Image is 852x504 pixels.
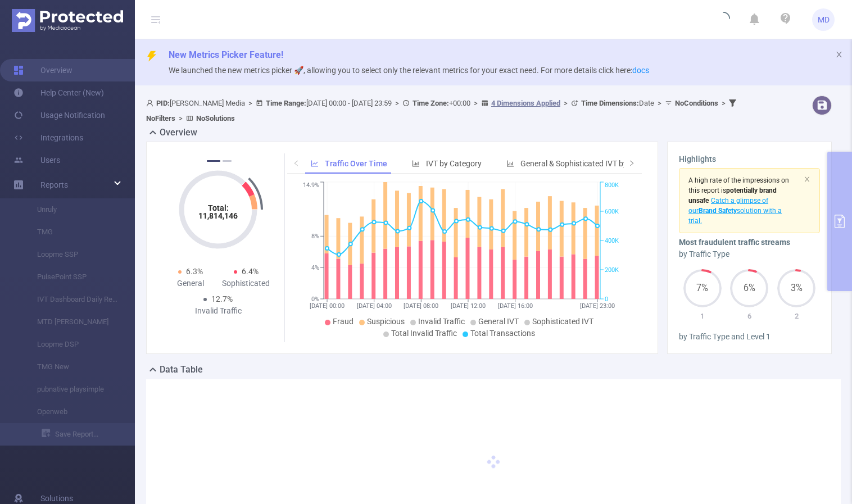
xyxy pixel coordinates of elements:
[718,99,729,107] span: >
[699,207,737,215] b: Brand Safety
[207,160,220,162] button: 1
[146,114,175,122] b: No Filters
[679,311,726,322] p: 1
[773,311,820,322] p: 2
[835,48,843,61] button: icon: close
[470,99,481,107] span: >
[191,305,246,317] div: Invalid Traffic
[311,296,319,303] tspan: 0%
[506,160,514,167] i: icon: bar-chart
[560,99,571,107] span: >
[654,99,665,107] span: >
[581,99,639,107] b: Time Dimensions :
[245,99,256,107] span: >
[632,66,649,75] a: docs
[581,99,654,107] span: Date
[208,203,229,212] tspan: Total:
[40,174,68,196] a: Reports
[679,331,820,343] div: by Traffic Type and Level 1
[333,317,354,326] span: Fraud
[196,114,235,122] b: No Solutions
[211,294,233,303] span: 12.7%
[804,176,810,183] i: icon: close
[426,159,482,168] span: IVT by Category
[413,99,449,107] b: Time Zone:
[491,99,560,107] u: 4 Dimensions Applied
[160,363,203,376] h2: Data Table
[418,317,465,326] span: Invalid Traffic
[13,81,104,104] a: Help Center (New)
[198,211,238,220] tspan: 11,814,146
[688,197,782,225] span: Catch a glimpse of our solution with a trial.
[310,302,345,310] tspan: [DATE] 00:00
[404,302,439,310] tspan: [DATE] 08:00
[679,248,820,260] div: by Traffic Type
[13,104,105,126] a: Usage Notification
[730,284,768,293] span: 6%
[818,8,830,31] span: MD
[835,51,843,58] i: icon: close
[162,278,218,289] div: General
[223,160,232,162] button: 2
[175,114,186,122] span: >
[391,329,457,338] span: Total Invalid Traffic
[470,329,535,338] span: Total Transactions
[160,126,197,139] h2: Overview
[726,311,773,322] p: 6
[688,187,777,205] b: potentially brand unsafe
[367,317,405,326] span: Suspicious
[218,278,274,289] div: Sophisticated
[520,159,661,168] span: General & Sophisticated IVT by Category
[679,238,790,247] b: Most fraudulent traffic streams
[605,296,608,303] tspan: 0
[804,173,810,185] button: icon: close
[146,99,739,122] span: [PERSON_NAME] Media [DATE] 00:00 - [DATE] 23:59 +00:00
[169,66,649,75] span: We launched the new metrics picker 🚀, allowing you to select only the relevant metrics for your e...
[717,12,730,28] i: icon: loading
[532,317,593,326] span: Sophisticated IVT
[605,182,619,189] tspan: 800K
[311,160,319,167] i: icon: line-chart
[777,284,815,293] span: 3%
[451,302,486,310] tspan: [DATE] 12:00
[628,160,635,166] i: icon: right
[40,180,68,189] span: Reports
[156,99,170,107] b: PID:
[605,208,619,215] tspan: 600K
[683,284,722,293] span: 7%
[688,176,789,194] span: A high rate of the impressions on this report
[266,99,306,107] b: Time Range:
[13,149,60,171] a: Users
[311,233,319,240] tspan: 8%
[303,182,319,189] tspan: 14.9%
[325,159,387,168] span: Traffic Over Time
[580,302,615,310] tspan: [DATE] 23:00
[478,317,519,326] span: General IVT
[605,266,619,274] tspan: 200K
[242,267,259,276] span: 6.4%
[392,99,402,107] span: >
[605,237,619,244] tspan: 400K
[169,49,283,60] span: New Metrics Picker Feature!
[13,126,83,149] a: Integrations
[186,267,203,276] span: 6.3%
[146,99,156,107] i: icon: user
[357,302,392,310] tspan: [DATE] 04:00
[12,9,123,32] img: Protected Media
[146,51,157,62] i: icon: thunderbolt
[498,302,533,310] tspan: [DATE] 16:00
[688,187,777,205] span: is
[13,59,72,81] a: Overview
[311,264,319,271] tspan: 4%
[293,160,300,166] i: icon: left
[679,153,820,165] h3: Highlights
[675,99,718,107] b: No Conditions
[412,160,420,167] i: icon: bar-chart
